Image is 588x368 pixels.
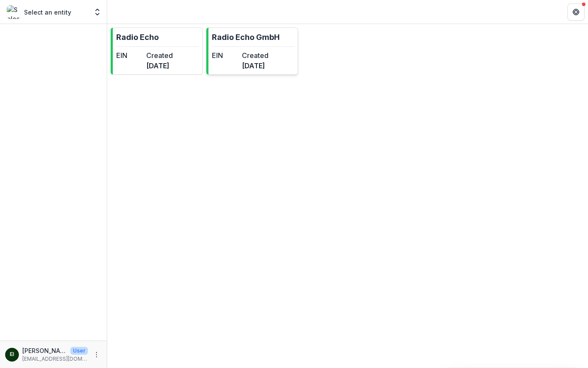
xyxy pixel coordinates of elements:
[116,50,143,61] dt: EIN
[70,347,88,355] p: User
[10,352,14,357] div: Evgeny Ivanov
[242,50,268,61] dt: Created
[22,355,88,363] p: [EMAIL_ADDRESS][DOMAIN_NAME]
[146,50,173,61] dt: Created
[24,8,71,17] p: Select an entity
[111,27,203,75] a: Radio EchoEINCreated[DATE]
[206,27,299,75] a: Radio Echo GmbHEINCreated[DATE]
[242,61,268,71] dd: [DATE]
[212,50,238,61] dt: EIN
[91,350,102,360] button: More
[91,3,103,21] button: Open entity switcher
[567,3,585,21] button: Get Help
[146,61,173,71] dd: [DATE]
[7,5,21,19] img: Select an entity
[116,31,159,43] p: Radio Echo
[212,31,280,43] p: Radio Echo GmbH
[22,346,67,355] p: [PERSON_NAME]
